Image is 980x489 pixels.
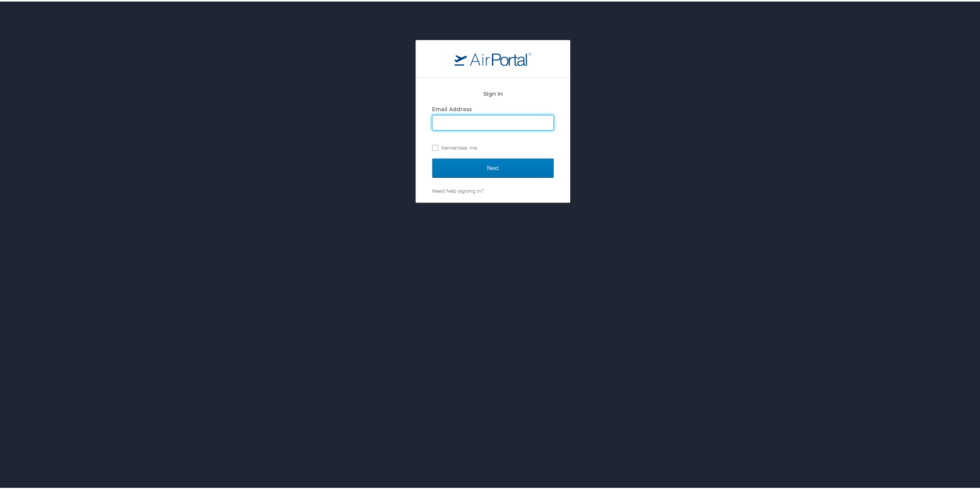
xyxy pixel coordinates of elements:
label: Remember me [432,140,554,152]
img: logo [454,50,531,64]
a: Need help signing in? [432,186,484,192]
input: Next [432,157,554,176]
h2: Sign In [432,88,554,97]
label: Email Address [432,104,472,111]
